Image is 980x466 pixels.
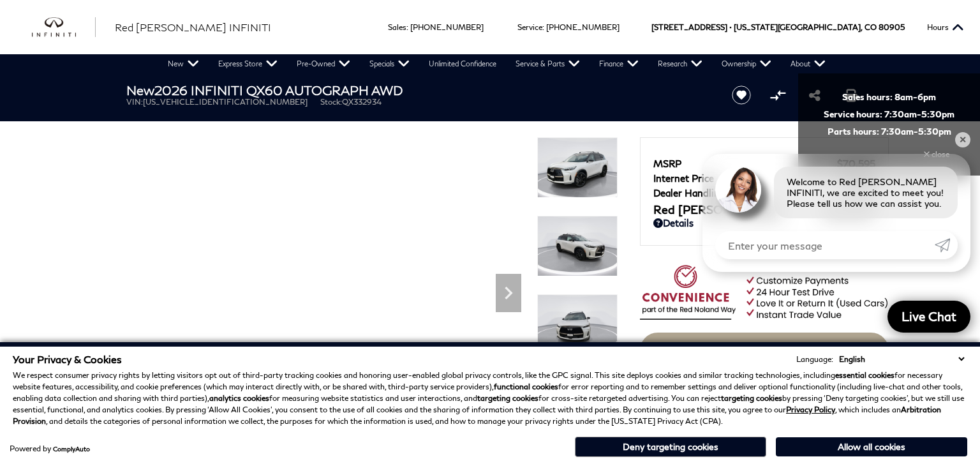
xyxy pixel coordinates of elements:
span: Live Chat [895,308,963,324]
strong: functional cookies [494,382,558,391]
span: Stock: [320,97,342,107]
span: Parts hours: [824,126,954,137]
span: Internet Price [653,172,838,184]
h1: 2026 INFINITI QX60 AUTOGRAPH AWD [126,83,710,97]
a: Specials [360,54,419,73]
p: We respect consumer privacy rights by letting visitors opt out of third-party tracking cookies an... [13,370,967,427]
a: Details [653,217,875,229]
span: 7:30am-5:30pm [881,126,951,137]
a: Pre-Owned [287,54,360,73]
strong: targeting cookies [721,393,782,403]
button: Deny targeting cookies [575,437,766,457]
a: Red [PERSON_NAME] INFINITI [115,20,271,35]
a: Live Chat [887,301,970,333]
span: VIN: [126,97,143,107]
img: New 2026 2T RAD WHT INFINITI AUTOGRAPH AWD image 3 [537,294,618,355]
a: Research [648,54,712,73]
a: Internet Price $68,595 [653,172,875,184]
a: [PHONE_NUMBER] [410,22,484,32]
span: Sales [388,22,406,32]
span: : [406,22,408,32]
span: Your Privacy & Cookies [13,353,122,365]
div: Welcome to Red [PERSON_NAME] INFINITI, we are excited to meet you! Please tell us how we can assi... [774,167,958,218]
div: Next [496,274,521,312]
a: Ownership [712,54,781,73]
select: Language Select [836,353,967,365]
div: Powered by [10,445,90,453]
a: Express Store [209,54,287,73]
a: MSRP $70,595 [653,158,875,169]
span: 7:30am-5:30pm [884,109,954,119]
strong: essential cookies [835,370,895,380]
span: Red [PERSON_NAME] INFINITI [115,21,271,33]
nav: Main Navigation [158,54,835,73]
a: Unlimited Confidence [419,54,506,73]
span: Service hours: [824,109,954,126]
strong: targeting cookies [477,393,538,403]
span: Red [PERSON_NAME] [653,202,824,216]
img: INFINITI [32,17,96,38]
a: ComplyAuto [53,445,90,453]
a: Red [PERSON_NAME] $69,284 [653,202,875,217]
a: Service & Parts [506,54,590,73]
span: Sales hours: [824,91,954,109]
a: [PHONE_NUMBER] [546,22,620,32]
span: Service [517,22,542,32]
a: Privacy Policy [786,405,835,414]
button: Compare Vehicle [768,86,787,105]
a: [STREET_ADDRESS] • [US_STATE][GEOGRAPHIC_DATA], CO 80905 [651,22,905,32]
a: Start Your Deal [640,333,889,368]
div: Language: [796,356,833,363]
a: New [158,54,209,73]
iframe: Interactive Walkaround/Photo gallery of the vehicle/product [126,137,528,439]
span: [US_VEHICLE_IDENTIFICATION_NUMBER] [143,97,308,107]
a: About [781,54,835,73]
strong: analytics cookies [209,393,269,403]
span: 8am-6pm [895,91,936,102]
a: Dealer Handling $689 [653,187,875,199]
div: close [824,137,954,163]
img: New 2026 2T RAD WHT INFINITI AUTOGRAPH AWD image 2 [537,216,618,276]
strong: New [126,82,154,98]
a: infiniti [32,17,96,38]
span: : [542,22,544,32]
a: Submit [935,231,958,259]
span: MSRP [653,158,837,169]
input: Enter your message [715,231,935,259]
button: Allow all cookies [776,437,967,456]
img: New 2026 2T RAD WHT INFINITI AUTOGRAPH AWD image 1 [537,137,618,198]
span: QX332934 [342,97,382,107]
img: Agent profile photo [715,167,761,213]
button: Save vehicle [727,85,755,105]
span: Dealer Handling [653,187,847,199]
a: Finance [590,54,648,73]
